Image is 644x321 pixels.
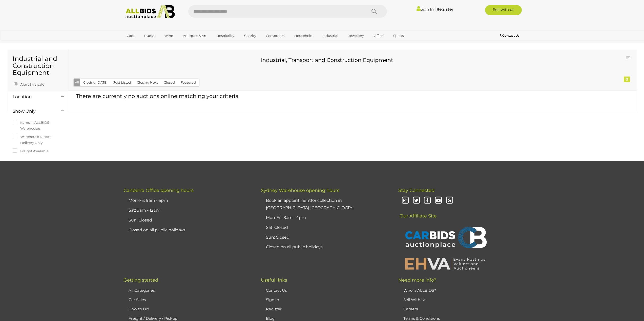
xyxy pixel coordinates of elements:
[445,196,454,205] i: Google
[161,79,178,86] button: Closed
[291,32,316,40] a: Household
[500,33,521,38] a: Contact Us
[129,288,155,293] a: All Categories
[129,307,149,311] a: How to Bid
[134,79,161,86] button: Closing Next
[403,288,436,293] a: Who is ALLBIDS?
[127,196,248,206] li: Mon-Fri: 9am - 5pm
[77,57,577,63] h3: Industrial, Transport and Construction Equipment
[417,7,434,12] a: Sign In
[140,32,158,40] a: Trucks
[13,134,63,146] label: Warehouse Direct - Delivery Only
[129,316,177,321] a: Freight / Delivery / Pickup
[485,5,522,15] a: Sell with us
[401,196,410,205] i: Instagram
[403,307,418,311] a: Careers
[434,196,443,205] i: Youtube
[398,206,437,219] span: Our Affiliate Site
[127,215,248,225] li: Sun: Closed
[80,79,111,86] button: Closing [DATE]
[123,40,166,48] a: [GEOGRAPHIC_DATA]
[345,32,367,40] a: Jewellery
[265,213,386,223] li: Mon-Fri: 8am - 4pm
[266,307,282,311] a: Register
[261,188,339,193] span: Sydney Warehouse opening hours
[362,5,387,18] button: Search
[437,7,453,12] a: Register
[265,242,386,252] li: Closed on all public holidays.
[13,109,53,114] h4: Show Only
[13,120,63,132] label: Items in ALLBIDS Warehouses
[74,79,80,86] button: All
[241,32,259,40] a: Charity
[13,148,49,154] label: Freight Available
[123,277,158,283] span: Getting started
[500,34,519,37] b: Contact Us
[624,77,630,82] div: 0
[13,80,46,88] a: Alert this sale
[266,198,311,203] u: Book an appointment
[127,225,248,235] li: Closed on all public holidays.
[266,198,354,210] a: Book an appointmentfor collection in [GEOGRAPHIC_DATA] [GEOGRAPHIC_DATA]
[123,188,194,193] span: Canberra Office opening hours
[19,82,44,87] span: Alert this sale
[403,316,440,321] a: Terms & Conditions
[266,288,287,293] a: Contact Us
[13,94,53,99] h4: Location
[266,297,279,302] a: Sign In
[402,221,488,255] img: CARBIDS Auctionplace
[370,32,387,40] a: Office
[266,316,275,321] a: Blog
[261,277,287,283] span: Useful links
[76,93,238,99] span: There are currently no auctions online matching your criteria
[402,257,488,270] img: EHVA | Evans Hastings Valuers and Auctioneers
[178,79,199,86] button: Featured
[127,206,248,215] li: Sat: 9am - 12pm
[423,196,432,205] i: Facebook
[123,5,178,19] img: Allbids.com.au
[123,32,137,40] a: Cars
[13,55,63,76] h1: Industrial and Construction Equipment
[263,32,288,40] a: Computers
[319,32,342,40] a: Industrial
[398,188,434,193] span: Stay Connected
[390,32,407,40] a: Sports
[434,6,436,12] span: |
[265,233,386,242] li: Sun: Closed
[110,79,134,86] button: Just Listed
[412,196,421,205] i: Twitter
[161,32,176,40] a: Wine
[180,32,210,40] a: Antiques & Art
[265,223,386,233] li: Sat: Closed
[129,297,146,302] a: Car Sales
[213,32,238,40] a: Hospitality
[398,277,436,283] span: Need more info?
[403,297,426,302] a: Sell With Us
